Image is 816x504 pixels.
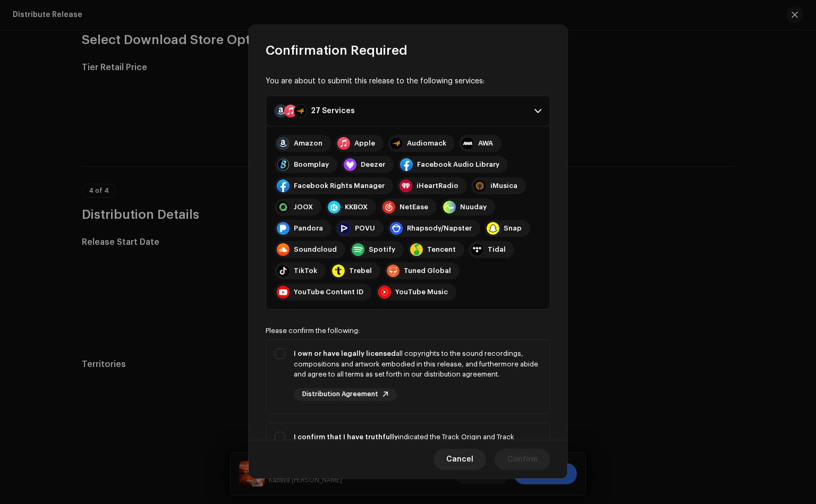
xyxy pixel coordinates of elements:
div: iHeartRadio [416,182,458,190]
div: Snap [504,224,522,233]
div: Facebook Audio Library [417,160,499,169]
div: Pandora [294,224,323,233]
div: You are about to submit this release to the following services: [266,76,550,87]
div: Audiomack [407,139,446,148]
button: Confirm [495,449,550,471]
div: Deezer [361,160,385,169]
p-accordion-header: 27 Services [266,96,550,126]
div: Spotify [369,245,395,254]
div: iMusica [490,182,517,190]
div: NetEase [399,203,428,211]
div: JOOX [294,203,313,211]
div: TikTok [294,267,317,275]
span: Cancel [446,449,473,471]
div: Tencent [427,245,456,254]
div: all copyrights to the sound recordings, compositions and artwork embodied in this release, and fu... [294,348,541,380]
span: Confirm [507,449,538,471]
p-accordion-content: 27 Services [266,126,550,310]
div: Facebook Rights Manager [294,182,385,190]
div: POVU [355,224,375,233]
div: Soundcloud [294,245,337,254]
button: Cancel [433,449,486,471]
div: Trebel [349,267,372,275]
div: 27 Services [311,107,355,115]
div: AWA [478,139,493,148]
div: YouTube Content ID [294,288,363,296]
div: YouTube Music [395,288,448,296]
div: KKBOX [345,203,368,211]
div: Amazon [294,139,322,148]
div: Tuned Global [404,267,451,275]
div: Rhapsody/Napster [407,224,472,233]
strong: I confirm that I have truthfully [294,433,398,440]
div: Tidal [488,245,506,254]
span: Distribution Agreement [302,391,378,398]
div: Boomplay [294,160,329,169]
div: Nuuday [460,203,487,211]
div: Please confirm the following: [266,327,550,335]
div: indicated the Track Origin and Track Properties that apply for each of my tracks in order to ensu... [294,432,541,484]
span: Confirmation Required [266,42,407,59]
p-togglebutton: I own or have legally licensedall copyrights to the sound recordings, compositions and artwork em... [266,339,550,414]
strong: I own or have legally licensed [294,350,396,357]
div: Apple [354,139,375,148]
